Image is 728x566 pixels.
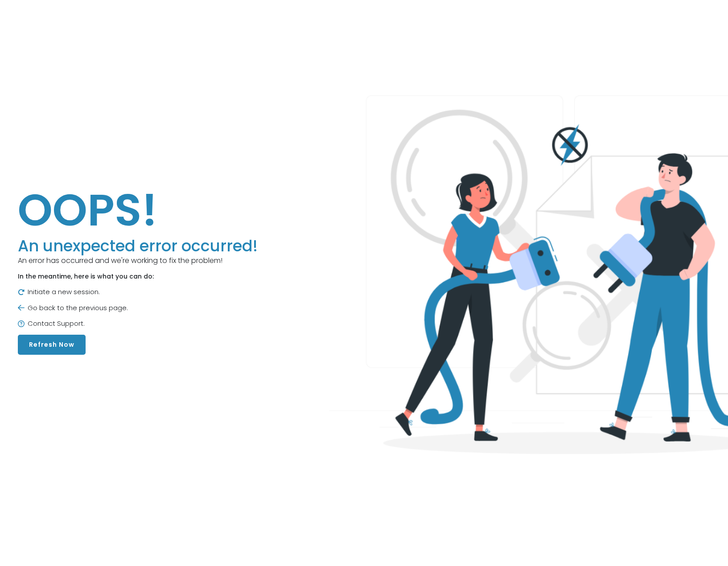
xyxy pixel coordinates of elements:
p: Contact Support. [18,319,258,329]
p: In the meantime, here is what you can do: [18,272,258,281]
button: Refresh Now [18,335,86,355]
p: Initiate a new session. [18,287,258,297]
p: An error has occurred and we're working to fix the problem! [18,255,258,266]
h3: An unexpected error occurred! [18,237,258,255]
h1: OOPS! [18,183,258,237]
p: Go back to the previous page. [18,303,258,313]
